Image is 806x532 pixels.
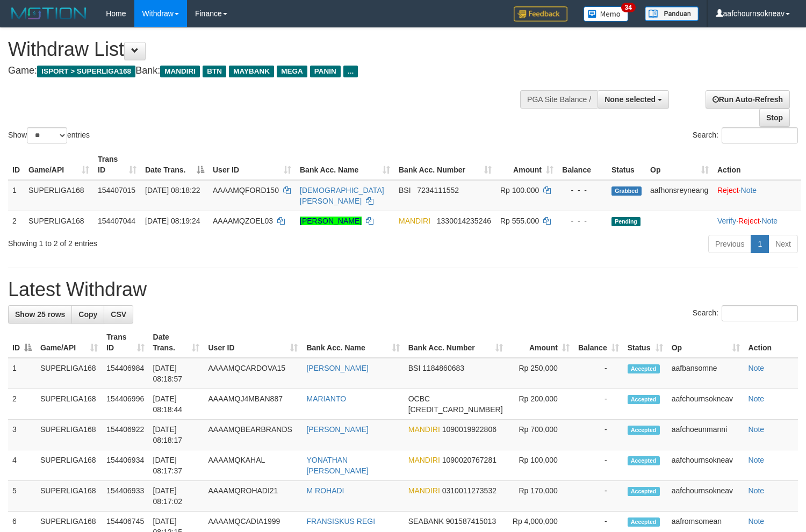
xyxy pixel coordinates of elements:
span: ISPORT > SUPERLIGA168 [37,66,135,77]
div: PGA Site Balance / [520,90,598,109]
span: AAAAMQFORD150 [213,186,279,195]
th: User ID: activate to sort column ascending [208,149,296,180]
th: Amount: activate to sort column ascending [496,149,558,180]
span: MAYBANK [229,66,274,77]
td: [DATE] 08:18:17 [149,420,204,450]
select: Showentries [27,127,67,143]
th: Trans ID: activate to sort column ascending [93,149,141,180]
th: Date Trans.: activate to sort column ascending [149,327,204,358]
div: - - - [562,185,603,196]
td: AAAAMQROHADI21 [204,481,302,512]
a: [PERSON_NAME] [306,425,368,434]
td: 3 [8,420,36,450]
td: - [574,481,623,512]
td: Rp 700,000 [507,420,574,450]
img: MOTION_logo.png [8,5,90,21]
span: Accepted [628,364,660,373]
span: ... [343,66,358,77]
td: 1 [8,180,24,211]
span: MANDIRI [160,66,200,77]
a: Note [749,517,765,526]
th: Date Trans.: activate to sort column descending [141,149,208,180]
td: SUPERLIGA168 [36,358,102,389]
a: Note [749,394,765,403]
a: M ROHADI [306,486,344,495]
label: Show entries [8,127,90,143]
a: [PERSON_NAME] [306,364,368,372]
td: SUPERLIGA168 [36,420,102,450]
th: Balance: activate to sort column ascending [574,327,623,358]
span: 154407044 [98,217,135,225]
img: Feedback.jpg [514,6,567,21]
span: Copy 1090020767281 to clipboard [442,456,496,464]
td: SUPERLIGA168 [36,389,102,420]
a: Copy [71,305,104,323]
span: Copy 1090019922806 to clipboard [442,425,496,434]
td: 2 [8,211,24,231]
th: Bank Acc. Number: activate to sort column ascending [394,149,496,180]
td: AAAAMQKAHAL [204,450,302,481]
span: Copy 901587415013 to clipboard [446,517,496,526]
td: - [574,389,623,420]
a: [PERSON_NAME] [300,217,362,225]
td: 4 [8,450,36,481]
th: Amount: activate to sort column ascending [507,327,574,358]
td: [DATE] 08:17:02 [149,481,204,512]
a: Previous [708,235,751,253]
span: Copy [78,310,97,319]
span: MANDIRI [399,217,430,225]
td: SUPERLIGA168 [36,481,102,512]
td: Rp 250,000 [507,358,574,389]
td: SUPERLIGA168 [24,211,93,231]
th: Game/API: activate to sort column ascending [36,327,102,358]
a: FRANSISKUS REGI [306,517,375,526]
span: Accepted [628,487,660,496]
span: 34 [621,3,636,12]
td: - [574,420,623,450]
span: BTN [203,66,226,77]
td: - [574,358,623,389]
span: MANDIRI [408,456,440,464]
span: Copy 1184860683 to clipboard [422,364,464,372]
th: User ID: activate to sort column ascending [204,327,302,358]
input: Search: [722,305,798,321]
th: Bank Acc. Number: activate to sort column ascending [404,327,507,358]
th: ID: activate to sort column descending [8,327,36,358]
span: Accepted [628,426,660,435]
span: PANIN [310,66,341,77]
input: Search: [722,127,798,143]
span: SEABANK [408,517,444,526]
span: MEGA [277,66,307,77]
a: Note [741,186,757,195]
a: Stop [759,109,790,127]
a: MARIANTO [306,394,346,403]
td: AAAAMQCARDOVA15 [204,358,302,389]
a: Next [768,235,798,253]
th: Bank Acc. Name: activate to sort column ascending [296,149,394,180]
th: ID [8,149,24,180]
span: BSI [408,364,421,372]
td: 154406933 [102,481,148,512]
a: Verify [717,217,736,225]
th: Game/API: activate to sort column ascending [24,149,93,180]
td: [DATE] 08:18:57 [149,358,204,389]
span: Rp 100.000 [500,186,539,195]
td: AAAAMQBEARBRANDS [204,420,302,450]
td: 1 [8,358,36,389]
span: OCBC [408,394,430,403]
span: Copy 7234111552 to clipboard [417,186,459,195]
span: Pending [611,217,641,226]
td: 154406984 [102,358,148,389]
td: [DATE] 08:18:44 [149,389,204,420]
a: Run Auto-Refresh [706,90,790,109]
h1: Withdraw List [8,39,527,60]
span: Copy 693816522488 to clipboard [408,405,503,414]
span: Accepted [628,456,660,465]
td: 154406996 [102,389,148,420]
div: Showing 1 to 2 of 2 entries [8,234,328,249]
button: None selected [598,90,669,109]
span: [DATE] 08:18:22 [145,186,200,195]
label: Search: [693,127,798,143]
td: - [574,450,623,481]
span: [DATE] 08:19:24 [145,217,200,225]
